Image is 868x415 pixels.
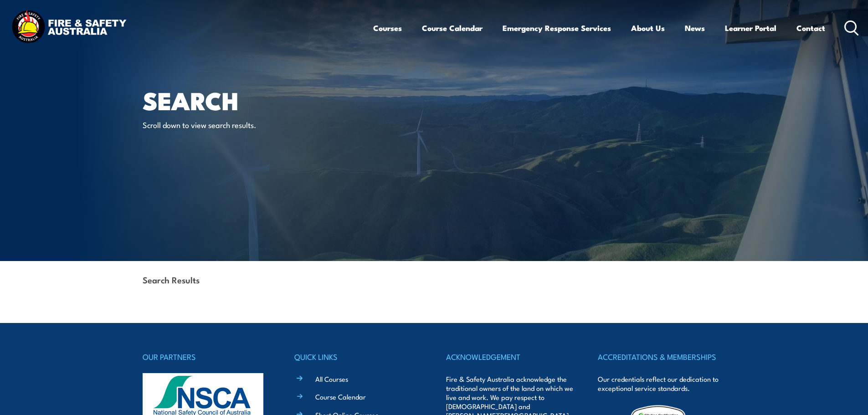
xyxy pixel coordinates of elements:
[631,16,665,40] a: About Us
[315,374,348,384] a: All Courses
[373,16,402,40] a: Courses
[143,89,368,111] h1: Search
[503,16,611,40] a: Emergency Response Services
[796,16,825,40] a: Contact
[725,16,776,40] a: Learner Portal
[422,16,483,40] a: Course Calendar
[598,374,725,393] p: Our credentials reflect our dedication to exceptional service standards.
[446,350,574,363] h4: ACKNOWLEDGEMENT
[143,273,200,286] strong: Search Results
[598,350,725,363] h4: ACCREDITATIONS & MEMBERSHIPS
[143,350,270,363] h4: OUR PARTNERS
[143,119,309,130] p: Scroll down to view search results.
[315,392,366,401] a: Course Calendar
[685,16,705,40] a: News
[294,350,422,363] h4: QUICK LINKS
